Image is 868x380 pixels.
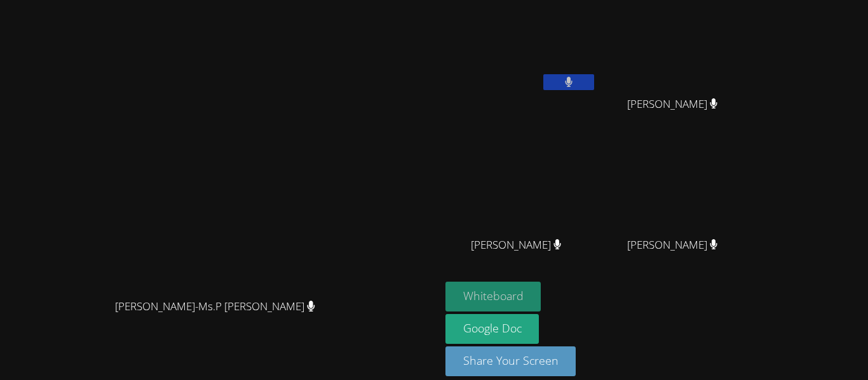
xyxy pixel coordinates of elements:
span: [PERSON_NAME] [627,95,718,114]
span: [PERSON_NAME]-Ms.P [PERSON_NAME] [115,298,315,316]
span: [PERSON_NAME] [627,236,718,254]
button: Share Your Screen [445,346,576,376]
span: [PERSON_NAME] [471,236,562,254]
button: Whiteboard [445,282,541,311]
a: Google Doc [445,314,539,344]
